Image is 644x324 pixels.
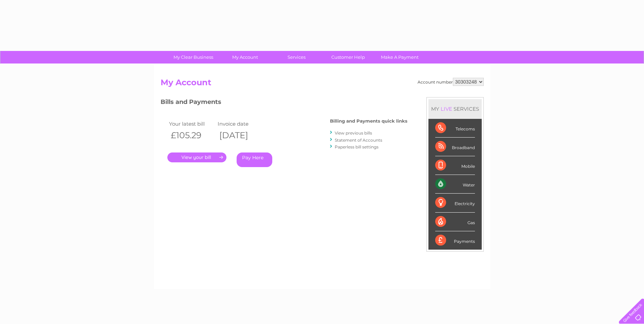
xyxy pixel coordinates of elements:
[167,119,216,128] td: Your latest bill
[428,99,482,119] div: MY SERVICES
[335,144,379,149] a: Paperless bill settings
[435,175,475,194] div: Water
[435,119,475,138] div: Telecoms
[216,128,265,142] th: [DATE]
[165,51,221,64] a: My Clear Business
[435,138,475,156] div: Broadband
[372,51,428,64] a: Make A Payment
[237,152,272,167] a: Pay Here
[439,106,454,112] div: LIVE
[161,78,484,91] h2: My Account
[435,194,475,212] div: Electricity
[435,231,475,250] div: Payments
[269,51,325,64] a: Services
[167,128,216,142] th: £105.29
[335,130,372,136] a: View previous bills
[320,51,376,64] a: Customer Help
[217,51,273,64] a: My Account
[161,97,407,109] h3: Bills and Payments
[335,138,382,143] a: Statement of Accounts
[435,156,475,175] div: Mobile
[330,119,407,124] h4: Billing and Payments quick links
[435,213,475,231] div: Gas
[216,119,265,128] td: Invoice date
[418,78,484,86] div: Account number
[167,152,226,162] a: .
